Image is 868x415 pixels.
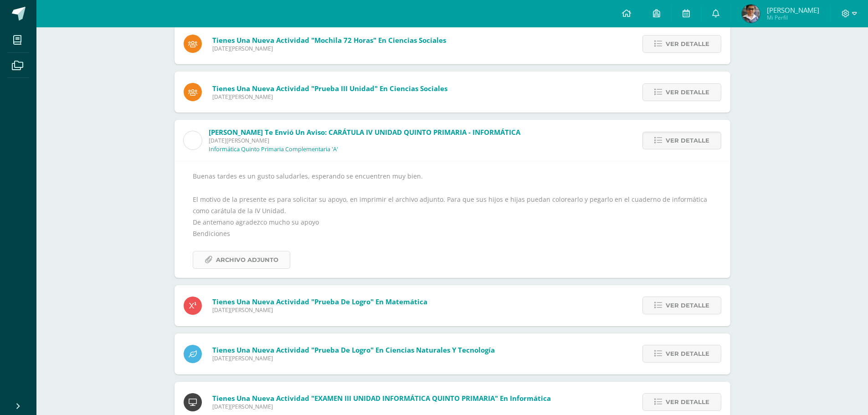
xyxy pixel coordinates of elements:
[212,394,551,403] span: Tienes una nueva actividad "EXAMEN III UNIDAD INFORMÁTICA QUINTO PRIMARIA" En Informática
[666,345,709,362] span: Ver detalle
[193,251,290,269] a: Archivo Adjunto
[209,128,520,137] span: [PERSON_NAME] te envió un aviso: CARÁTULA IV UNIDAD QUINTO PRIMARIA - INFORMÁTICA
[212,345,495,354] span: Tienes una nueva actividad "Prueba de Logro" En Ciencias Naturales y Tecnología
[212,306,427,314] span: [DATE][PERSON_NAME]
[212,354,495,362] span: [DATE][PERSON_NAME]
[666,84,709,101] span: Ver detalle
[212,36,446,45] span: Tienes una nueva actividad "Mochila 72 horas" En Ciencias Sociales
[212,297,427,306] span: Tienes una nueva actividad "Prueba de Logro" En Matemática
[184,131,202,149] img: cae4b36d6049cd6b8500bd0f72497672.png
[212,84,447,93] span: Tienes una nueva actividad "Prueba III unidad" En Ciencias Sociales
[666,132,709,149] span: Ver detalle
[666,297,709,314] span: Ver detalle
[209,137,520,144] span: [DATE][PERSON_NAME]
[666,394,709,410] span: Ver detalle
[212,93,447,101] span: [DATE][PERSON_NAME]
[767,14,819,21] span: Mi Perfil
[209,146,338,153] p: Informática Quinto Primaria Complementaria 'A'
[216,251,278,268] span: Archivo Adjunto
[742,5,760,23] img: e698ad524c4ed887dcf12cd732f43c8c.png
[212,45,446,52] span: [DATE][PERSON_NAME]
[193,170,712,268] div: Buenas tardes es un gusto saludarles, esperando se encuentren muy bien. El motivo de la presente ...
[767,5,819,15] span: [PERSON_NAME]
[666,36,709,52] span: Ver detalle
[212,403,551,410] span: [DATE][PERSON_NAME]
